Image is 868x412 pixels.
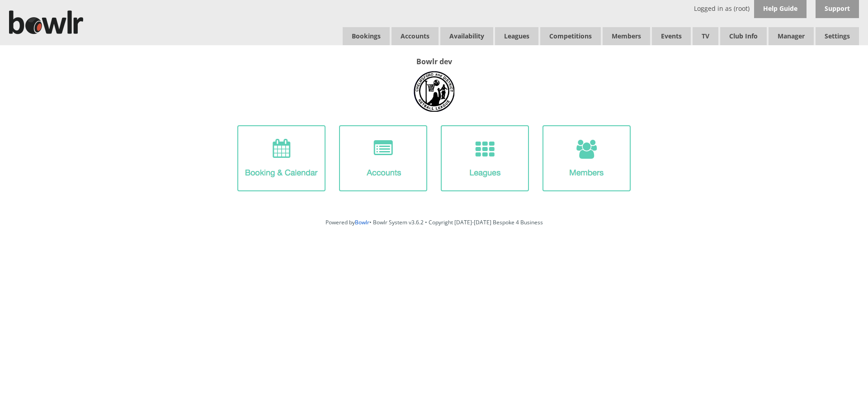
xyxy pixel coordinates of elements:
[440,27,493,45] a: Availability
[325,218,543,226] span: Powered by • Bowlr System v3.6.2 • Copyright [DATE]-[DATE] Bespoke 4 Business
[652,27,691,45] a: Events
[343,27,390,45] a: Bookings
[540,27,601,45] a: Competitions
[237,125,325,191] img: Booking Icon
[355,218,369,226] a: Bowlr
[392,27,439,45] span: Accounts
[769,27,814,45] span: Manager
[542,125,631,191] img: Members Icon
[816,27,859,45] span: Settings
[495,27,538,45] a: Leagues
[603,27,650,45] span: Members
[441,125,529,191] img: League Icon
[9,57,859,66] p: Bowlr dev
[339,125,427,191] img: Accounts Icon
[720,27,767,45] a: Club Info
[414,71,454,112] img: Bowlr dev
[693,27,718,45] span: TV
